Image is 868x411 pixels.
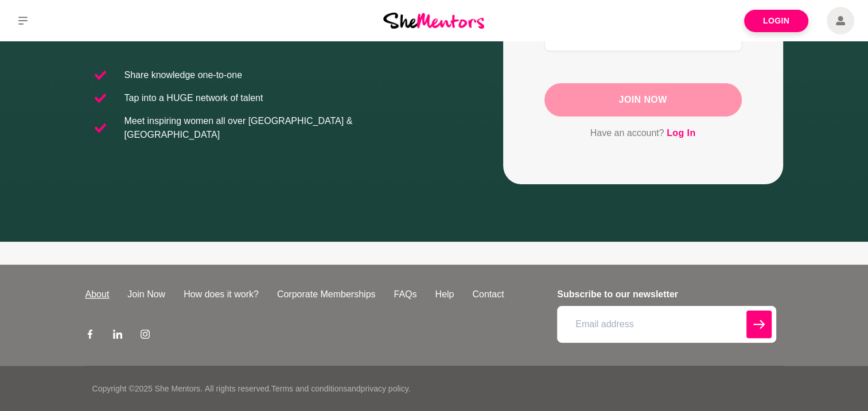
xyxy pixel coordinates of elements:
[124,114,425,142] p: Meet inspiring women all over [GEOGRAPHIC_DATA] & [GEOGRAPHIC_DATA]
[667,126,695,141] a: Log In
[383,13,484,28] img: She Mentors Logo
[141,329,150,343] a: Instagram
[544,126,742,141] p: Have an account?
[174,288,268,301] a: How does it work?
[92,383,203,395] p: Copyright © 2025 She Mentors .
[113,329,122,343] a: LinkedIn
[361,384,408,393] a: privacy policy
[85,329,95,343] a: Facebook
[118,288,174,301] a: Join Now
[124,68,242,82] p: Share knowledge one-to-one
[268,288,385,301] a: Corporate Memberships
[124,91,263,105] p: Tap into a HUGE network of talent
[271,384,347,393] a: Terms and conditions
[463,288,513,301] a: Contact
[205,383,410,395] p: All rights reserved. and .
[426,288,463,301] a: Help
[557,288,776,301] h4: Subscribe to our newsletter
[744,10,808,32] a: Login
[76,288,119,301] a: About
[557,306,776,343] input: Email address
[384,288,426,301] a: FAQs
